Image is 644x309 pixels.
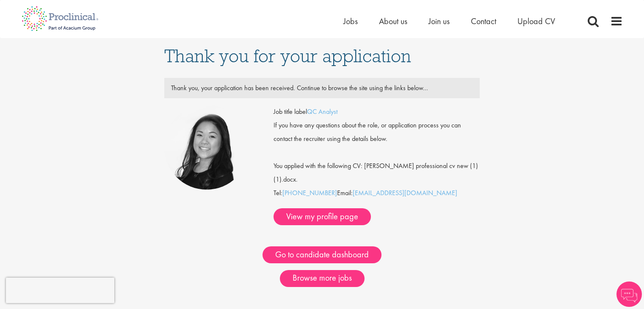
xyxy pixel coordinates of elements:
div: Job title label [267,105,486,119]
a: Browse more jobs [280,270,365,287]
span: Thank you for your application [164,44,411,67]
a: [EMAIL_ADDRESS][DOMAIN_NAME] [353,188,457,197]
img: Chatbot [616,281,642,307]
a: Jobs [343,16,358,27]
a: Contact [471,16,496,27]
a: [PHONE_NUMBER] [282,188,337,197]
a: Go to candidate dashboard [263,246,381,263]
div: Thank you, your application has been received. Continue to browse the site using the links below... [165,81,480,95]
a: View my profile page [274,208,371,225]
img: Numhom Sudsok [164,105,249,190]
div: If you have any questions about the role, or application process you can contact the recruiter us... [267,119,486,146]
a: About us [379,16,407,27]
div: You applied with the following CV: [PERSON_NAME] professional cv new (1) (1).docx. [267,146,486,186]
a: QC Analyst [307,107,337,116]
iframe: reCAPTCHA [6,278,114,303]
div: Tel: Email: [274,105,480,225]
a: Join us [428,16,450,27]
a: Upload CV [517,16,555,27]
